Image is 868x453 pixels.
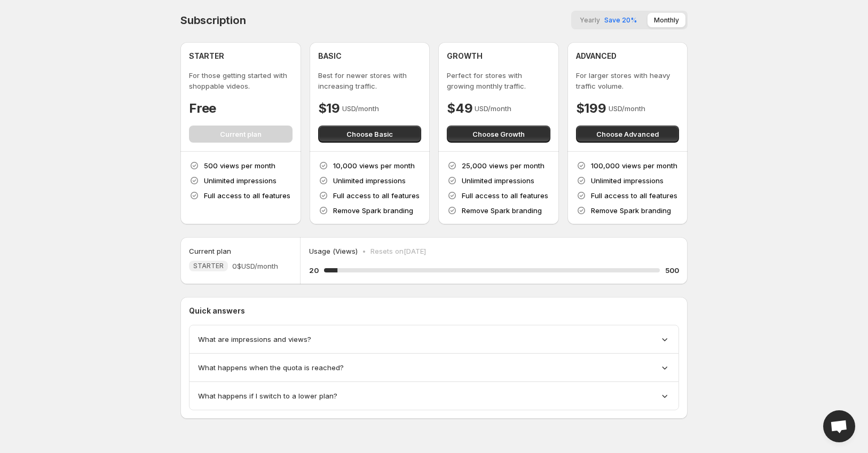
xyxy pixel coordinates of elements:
[447,51,483,61] h4: GROWTH
[580,16,600,24] span: Yearly
[198,334,311,345] span: What are impressions and views?
[576,126,680,143] button: Choose Advanced
[604,16,637,24] span: Save 20%
[609,103,645,114] p: USD/month
[475,103,511,114] p: USD/month
[318,100,340,117] h4: $19
[648,13,685,27] button: Monthly
[232,261,278,271] span: 0$ USD/month
[370,246,426,256] p: Resets on [DATE]
[472,129,525,139] span: Choose Growth
[189,51,224,61] h4: STARTER
[591,205,671,216] p: Remove Spark branding
[591,175,664,186] p: Unlimited impressions
[204,190,290,201] p: Full access to all features
[318,70,422,91] p: Best for newer stores with increasing traffic.
[462,205,542,216] p: Remove Spark branding
[462,175,534,186] p: Unlimited impressions
[318,51,342,61] h4: BASIC
[193,262,224,270] span: STARTER
[333,190,420,201] p: Full access to all features
[576,51,617,61] h4: ADVANCED
[189,246,231,256] h5: Current plan
[189,306,679,316] p: Quick answers
[309,265,319,276] h5: 20
[309,246,358,256] p: Usage (Views)
[447,100,472,117] h4: $49
[204,175,277,186] p: Unlimited impressions
[198,390,337,401] span: What happens if I switch to a lower plan?
[362,246,366,256] p: •
[573,13,643,27] button: YearlySave 20%
[204,160,275,171] p: 500 views per month
[665,265,679,276] h5: 500
[318,126,422,143] button: Choose Basic
[346,129,393,139] span: Choose Basic
[462,160,545,171] p: 25,000 views per month
[823,410,855,442] div: Open chat
[462,190,548,201] p: Full access to all features
[180,14,246,27] h4: Subscription
[189,70,293,91] p: For those getting started with shoppable videos.
[333,175,406,186] p: Unlimited impressions
[342,103,379,114] p: USD/month
[333,160,415,171] p: 10,000 views per month
[447,70,550,91] p: Perfect for stores with growing monthly traffic.
[576,70,680,91] p: For larger stores with heavy traffic volume.
[447,126,550,143] button: Choose Growth
[591,190,677,201] p: Full access to all features
[591,160,677,171] p: 100,000 views per month
[576,100,606,117] h4: $199
[333,205,413,216] p: Remove Spark branding
[596,129,659,139] span: Choose Advanced
[198,362,344,373] span: What happens when the quota is reached?
[189,100,216,117] h4: Free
